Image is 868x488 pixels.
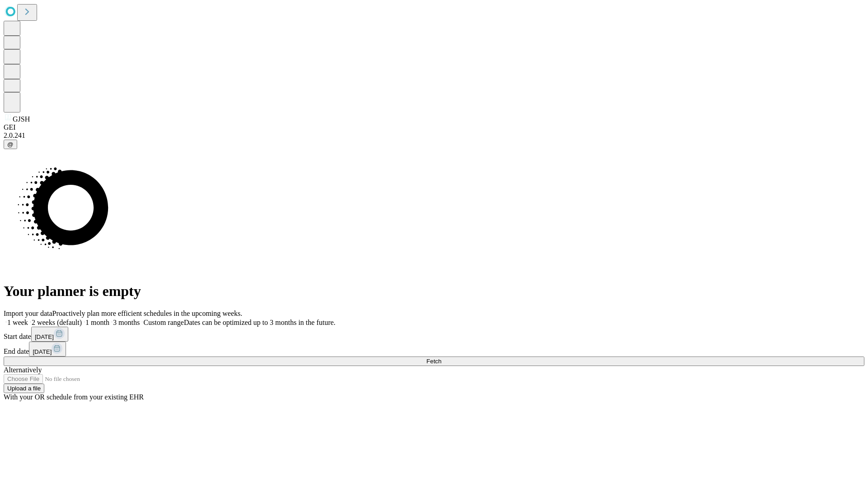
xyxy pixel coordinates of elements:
button: Fetch [4,357,864,366]
span: With your OR schedule from your existing EHR [4,393,144,401]
span: Fetch [426,358,441,365]
div: 2.0.241 [4,131,864,140]
span: 2 weeks (default) [32,319,82,326]
button: [DATE] [29,342,66,357]
div: GEI [4,123,864,131]
span: Alternatively [4,366,42,374]
span: Dates can be optimized up to 3 months in the future. [184,319,335,326]
div: Start date [4,327,864,342]
button: @ [4,140,17,149]
span: GJSH [13,115,30,123]
span: Proactively plan more efficient schedules in the upcoming weeks. [52,310,242,317]
span: Import your data [4,310,52,317]
h1: Your planner is empty [4,283,864,300]
span: [DATE] [35,333,54,340]
div: End date [4,342,864,357]
button: Upload a file [4,384,44,393]
span: 1 month [85,319,109,326]
span: @ [7,141,14,148]
span: Custom range [143,319,184,326]
span: 3 months [113,319,140,326]
span: [DATE] [33,348,52,355]
span: 1 week [7,319,28,326]
button: [DATE] [31,327,68,342]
